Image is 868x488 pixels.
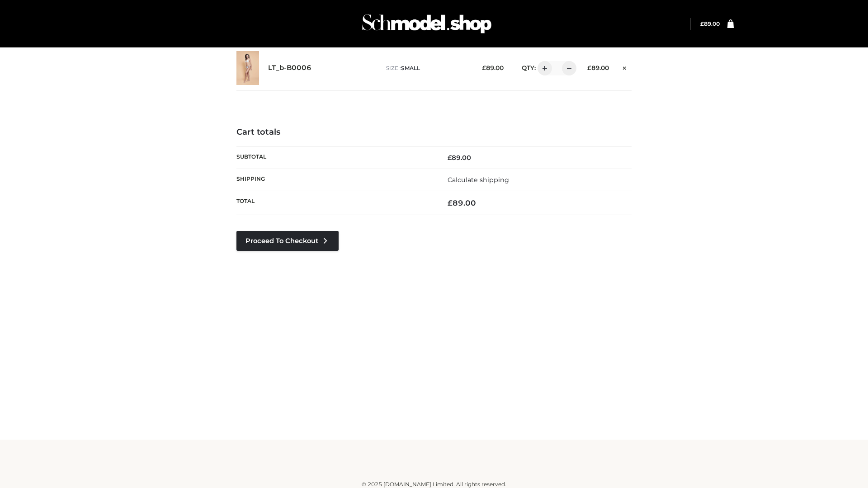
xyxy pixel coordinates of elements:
h4: Cart totals [236,127,632,137]
p: size : [386,64,468,72]
th: Total [236,191,434,215]
a: Calculate shipping [448,176,509,184]
bdi: 89.00 [448,154,471,162]
bdi: 89.00 [482,64,504,71]
bdi: 89.00 [448,198,476,207]
bdi: 89.00 [700,20,720,27]
img: LT_b-B0006 - SMALL [236,51,259,85]
th: Shipping [236,169,434,191]
div: QTY: [513,61,573,75]
img: Schmodel Admin 964 [359,6,495,42]
span: £ [482,64,486,71]
span: £ [448,154,452,162]
span: £ [700,20,704,27]
bdi: 89.00 [587,64,609,71]
th: Subtotal [236,146,434,169]
a: LT_b-B0006 [268,64,311,72]
span: SMALL [401,65,420,71]
span: £ [448,198,453,207]
a: £89.00 [700,20,720,27]
a: Remove this item [618,61,632,73]
span: £ [587,64,591,71]
a: Proceed to Checkout [236,231,339,251]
